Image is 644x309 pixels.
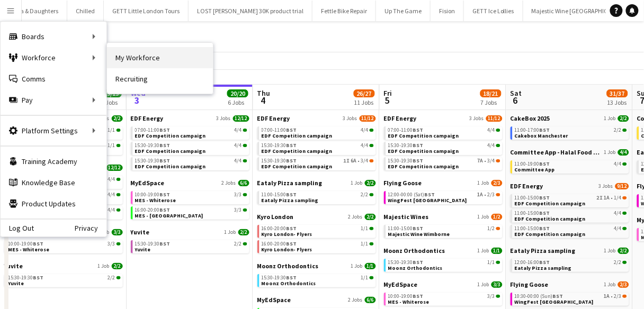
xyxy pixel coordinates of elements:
[287,225,297,232] span: BST
[488,260,495,265] span: 1/1
[388,265,443,271] span: Moonz Orthodontics
[511,148,629,182] div: Committee App - Halal Food Festival1 Job4/411:00-19:00BST4/4Committee App
[515,294,563,299] span: 10:30-00:00 (Sun)
[523,1,637,21] button: Majestic Wine [GEOGRAPHIC_DATA]
[553,293,563,299] span: BST
[388,231,450,238] span: Majestic Wine Wimborne
[365,297,376,303] span: 6/6
[287,142,297,149] span: BST
[604,281,616,288] span: 1 Job
[262,158,374,163] div: •
[135,126,247,139] a: 07:00-11:00BST4/4EDF Competition campaign
[384,179,422,187] span: Flying Goose
[604,294,610,299] span: 1A
[8,246,50,253] span: MES - Whiterose
[262,226,297,231] span: 16:00-20:00
[257,213,376,262] div: Kyro London2 Jobs2/216:00-20:00BST1/1Kyro London- Flyers16:00-20:00BST1/1Kyro London- Flyers
[108,192,115,197] span: 4/4
[384,114,503,122] a: EDF Energy3 Jobs11/12
[131,114,249,122] a: EDF Energy3 Jobs12/12
[131,228,150,236] span: Yuvite
[361,143,369,148] span: 4/4
[262,240,374,252] a: 16:00-20:00BST1/1Kyro London- Flyers
[361,226,369,231] span: 1/1
[348,297,363,303] span: 2 Jobs
[384,247,503,255] a: Moonz Orthodontics1 Job1/1
[361,275,369,280] span: 1/1
[615,183,629,189] span: 9/12
[287,191,297,198] span: BST
[413,142,424,149] span: BST
[135,191,247,203] a: 10:00-19:00BST3/3MES - Whiterose
[491,248,503,254] span: 1/1
[388,158,500,163] div: •
[135,157,247,169] a: 15:30-19:30BST4/4EDF Competition campaign
[361,158,369,163] span: 3/4
[388,192,435,197] span: 12:00-00:00 (Sat)
[257,114,376,122] a: EDF Energy3 Jobs11/12
[262,241,297,247] span: 16:00-20:00
[351,263,363,269] span: 1 Job
[618,248,629,254] span: 2/2
[515,210,627,222] a: 11:00-15:00BST4/4EDF Competition campaign
[388,143,424,148] span: 15:30-19:30
[351,158,357,163] span: 6A
[287,240,297,247] span: BST
[360,115,376,122] span: 11/12
[343,115,357,122] span: 3 Jobs
[1,193,106,214] a: Product Updates
[388,163,459,170] span: EDF Competition campaign
[287,274,297,281] span: BST
[312,1,376,21] button: Fettle Bike Repair
[384,213,503,221] a: Majestic Wines1 Job1/2
[425,191,435,198] span: BST
[384,114,503,179] div: EDF Energy3 Jobs11/1207:00-11:00BST4/4EDF Competition campaign15:30-19:30BST4/4EDF Competition ca...
[4,262,123,289] div: Yuvite1 Job2/215:30-19:30BST2/2Yuvite
[1,120,106,141] div: Platform Settings
[614,226,622,231] span: 4/4
[388,148,459,154] span: EDF Competition campaign
[257,179,376,213] div: Eataly Pizza sampling1 Job2/211:00-15:00BST2/2Eataly Pizza sampling
[478,281,489,288] span: 1 Job
[618,115,629,122] span: 2/2
[235,143,242,148] span: 4/4
[217,115,231,122] span: 3 Jobs
[515,225,627,237] a: 11:00-15:00BST4/4EDF Competition campaign
[388,192,500,197] div: •
[101,98,121,106] div: 7 Jobs
[515,161,550,167] span: 11:00-19:00
[604,195,610,201] span: 1A
[515,231,586,238] span: EDF Competition campaign
[257,296,291,304] span: MyEdSpace
[287,157,297,164] span: BST
[8,274,121,286] a: 15:30-19:30BST2/2Yuvite
[262,132,333,139] span: EDF Competition campaign
[108,207,115,213] span: 4/4
[470,115,484,122] span: 3 Jobs
[618,281,629,288] span: 2/3
[108,128,115,133] span: 1/1
[515,259,627,271] a: 12:00-16:00BST2/2Eataly Pizza sampling
[382,94,392,106] span: 5
[1,26,106,47] div: Boards
[515,265,572,271] span: Eataly Pizza sampling
[135,142,247,154] a: 15:30-19:30BST4/4EDF Competition campaign
[129,94,146,106] span: 3
[515,195,627,201] div: •
[384,247,503,280] div: Moonz Orthodontics1 Job1/115:30-19:30BST1/1Moonz Orthodontics
[112,229,123,235] span: 3/3
[257,262,376,270] a: Moonz Orthodontics1 Job1/1
[108,275,115,280] span: 2/2
[515,226,550,231] span: 11:00-15:00
[511,148,602,156] span: Committee App - Halal Food Festival
[384,280,503,288] a: MyEdSpace1 Job3/3
[8,240,121,252] a: 10:00-19:00BST3/3MES - Whiterose
[480,89,502,97] span: 18/21
[388,158,424,163] span: 15:30-19:30
[262,128,297,133] span: 07:00-11:00
[478,192,484,197] span: 1A
[361,128,369,133] span: 4/4
[160,126,171,133] span: BST
[135,132,206,139] span: EDF Competition campaign
[365,214,376,220] span: 2/2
